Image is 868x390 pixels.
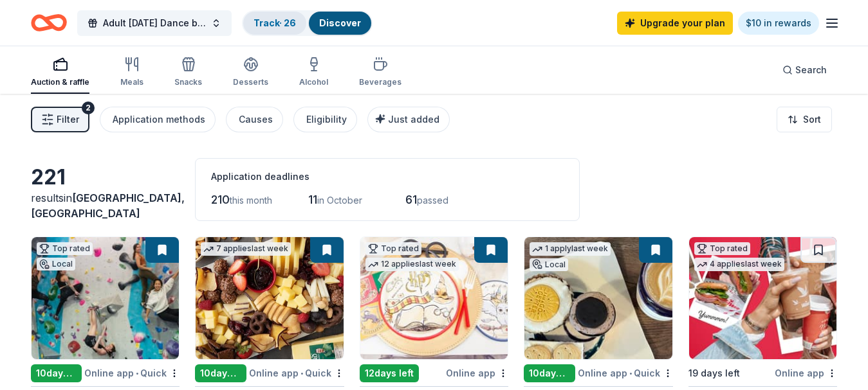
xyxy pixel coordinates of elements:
button: Just added [367,107,450,132]
span: Filter [57,112,79,127]
img: Image for ASCEND [32,237,179,359]
div: Desserts [233,77,268,87]
button: Filter2 [31,107,89,132]
div: Top rated [694,242,750,255]
img: Image for Tipsy Bean Cafe [524,237,672,359]
div: 10 days left [524,364,575,382]
span: Adult [DATE] Dance benefiting Light Up Hope [103,15,206,31]
button: Track· 26Discover [242,10,373,36]
div: 12 applies last week [365,258,459,271]
span: passed [417,195,448,206]
div: 10 days left [195,364,246,382]
div: results [31,190,180,221]
span: this month [230,195,272,206]
a: Discover [319,17,361,28]
div: Online app Quick [578,365,673,381]
span: • [136,368,138,378]
button: Snacks [174,51,202,94]
div: Auction & raffle [31,77,89,87]
button: Application methods [100,107,216,132]
button: Meals [120,51,143,94]
div: Alcohol [299,77,328,87]
div: Eligibility [306,112,347,127]
button: Adult [DATE] Dance benefiting Light Up Hope [77,10,232,36]
div: 221 [31,164,180,190]
span: Just added [388,114,439,125]
div: Application methods [113,112,205,127]
div: Causes [239,112,273,127]
button: Alcohol [299,51,328,94]
div: Local [530,258,568,271]
div: 12 days left [360,364,419,382]
button: Causes [226,107,283,132]
button: Sort [777,107,832,132]
a: $10 in rewards [738,12,819,35]
div: 7 applies last week [201,242,291,256]
div: 4 applies last week [694,258,784,271]
div: 1 apply last week [530,242,611,256]
div: Snacks [174,77,202,87]
span: [GEOGRAPHIC_DATA], [GEOGRAPHIC_DATA] [31,191,185,220]
button: Search [772,57,837,83]
div: Online app Quick [249,365,344,381]
a: Home [31,8,67,38]
span: Sort [803,112,821,127]
div: Top rated [37,242,93,255]
div: Beverages [359,77,402,87]
span: in October [317,195,362,206]
span: 61 [405,193,417,206]
div: Meals [120,77,143,87]
img: Image for Oriental Trading [360,237,508,359]
span: in [31,191,185,220]
div: Online app [775,365,837,381]
div: Online app Quick [84,365,180,381]
span: • [629,368,632,378]
div: 2 [82,102,95,114]
a: Upgrade your plan [617,12,733,35]
span: • [300,368,303,378]
div: Application deadlines [211,169,564,184]
img: Image for Wawa Foundation [689,237,836,359]
div: 19 days left [688,366,740,381]
button: Auction & raffle [31,51,89,94]
button: Eligibility [293,107,357,132]
div: Online app [446,365,508,381]
a: Track· 26 [254,17,296,28]
span: 210 [211,193,230,206]
img: Image for Gordon Food Service Store [196,237,343,359]
span: Search [795,62,827,78]
button: Desserts [233,51,268,94]
div: Local [37,258,75,270]
div: Top rated [365,242,421,255]
button: Beverages [359,51,402,94]
span: 11 [308,193,317,206]
div: 10 days left [31,364,82,382]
